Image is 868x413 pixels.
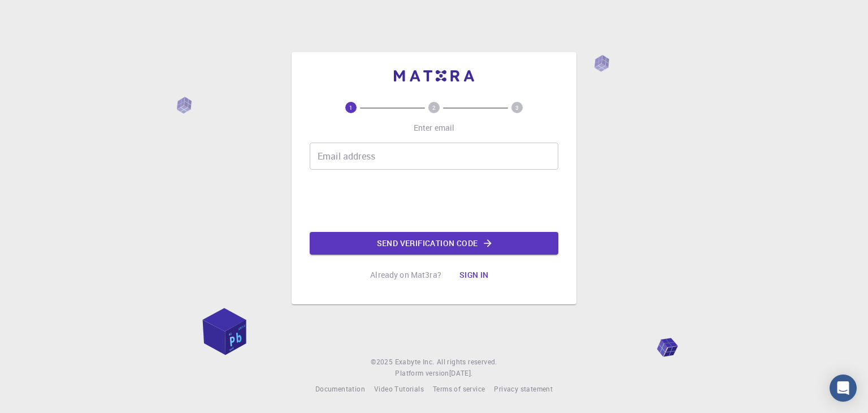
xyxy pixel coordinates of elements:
[374,384,424,393] span: Video Tutorials
[432,104,436,111] text: 2
[349,104,353,111] text: 1
[395,357,435,366] span: Exabyte Inc.
[395,356,435,368] a: Exabyte Inc.
[515,104,519,111] text: 3
[449,368,473,377] span: [DATE] .
[348,179,520,223] iframe: reCAPTCHA
[830,375,857,402] div: Open Intercom Messenger
[449,368,473,379] a: [DATE].
[433,384,485,395] a: Terms of service
[395,368,449,379] span: Platform version
[414,122,455,134] p: Enter email
[433,384,485,393] span: Terms of service
[494,384,553,395] a: Privacy statement
[374,384,424,395] a: Video Tutorials
[450,264,498,286] button: Sign in
[437,356,497,368] span: All rights reserved.
[310,232,558,255] button: Send verification code
[315,384,365,393] span: Documentation
[315,384,365,395] a: Documentation
[370,269,441,281] p: Already on Mat3ra?
[371,356,394,368] span: © 2025
[494,384,553,393] span: Privacy statement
